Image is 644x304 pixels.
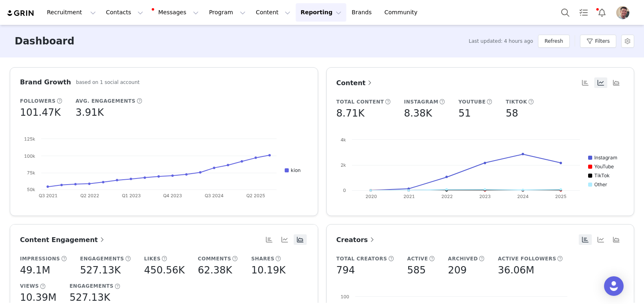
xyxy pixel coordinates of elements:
[336,79,374,87] span: Content
[556,3,574,22] button: Search
[604,276,624,296] div: Open Intercom Messenger
[291,167,301,173] text: kion
[76,79,139,86] h5: based on 1 social account
[75,97,135,105] h5: Avg. Engagements
[458,106,471,121] h5: 51
[341,294,349,300] text: 100
[80,263,121,278] h5: 527.13K
[506,98,527,106] h5: TikTok
[575,3,593,22] a: Tasks
[404,98,438,106] h5: Instagram
[144,255,161,262] h5: Likes
[20,236,106,244] span: Content Engagement
[246,193,265,198] text: Q2 2025
[20,263,50,278] h5: 49.1M
[506,106,518,121] h5: 58
[80,255,124,262] h5: Engagements
[407,255,428,262] h5: Active
[24,136,35,142] text: 125k
[20,105,61,120] h5: 101.47K
[448,255,478,262] h5: Archived
[336,255,387,262] h5: Total Creators
[24,153,35,159] text: 100k
[20,235,106,245] a: Content Engagement
[27,187,35,192] text: 50k
[101,3,148,22] button: Contacts
[365,194,376,199] text: 2020
[20,77,71,87] h3: Brand Growth
[336,98,384,106] h5: Total Content
[15,34,74,48] h3: Dashboard
[251,3,295,22] button: Content
[580,35,616,48] button: Filters
[407,263,426,278] h5: 585
[251,263,285,278] h5: 10.19K
[403,194,414,199] text: 2021
[251,255,274,262] h5: Shares
[39,193,58,198] text: Q3 2021
[479,194,491,199] text: 2023
[296,3,346,22] button: Reporting
[341,137,346,143] text: 4k
[336,235,376,245] a: Creators
[336,263,355,278] h5: 794
[336,78,374,88] a: Content
[69,282,113,290] h5: Engagements
[594,154,617,161] text: Instagram
[594,181,607,187] text: Other
[341,162,346,168] text: 2k
[75,105,104,120] h5: 3.91K
[380,3,426,22] a: Community
[20,97,55,105] h5: Followers
[343,187,346,193] text: 0
[20,282,39,290] h5: Views
[336,106,365,121] h5: 8.71K
[144,263,185,278] h5: 450.56K
[448,263,467,278] h5: 209
[163,193,182,198] text: Q4 2023
[498,263,534,278] h5: 36.06M
[593,3,611,22] button: Notifications
[538,35,569,48] button: Refresh
[594,172,610,178] text: TikTok
[7,9,35,17] img: grin logo
[616,6,629,19] img: f26adcfc-ed38-48c8-93b5-932942b36623.jpeg
[517,194,529,199] text: 2024
[441,194,452,199] text: 2022
[404,106,432,121] h5: 8.38K
[555,194,567,199] text: 2025
[458,98,486,106] h5: YouTube
[198,255,231,262] h5: Comments
[336,236,376,244] span: Creators
[42,3,101,22] button: Recruitment
[27,170,35,176] text: 75k
[20,255,60,262] h5: Impressions
[198,263,232,278] h5: 62.38K
[80,193,99,198] text: Q2 2022
[347,3,379,22] a: Brands
[122,193,141,198] text: Q1 2023
[204,3,250,22] button: Program
[148,3,204,22] button: Messages
[594,163,614,170] text: YouTube
[611,6,637,19] button: Profile
[498,255,556,262] h5: Active Followers
[205,193,224,198] text: Q3 2024
[469,37,533,45] span: Last updated: 4 hours ago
